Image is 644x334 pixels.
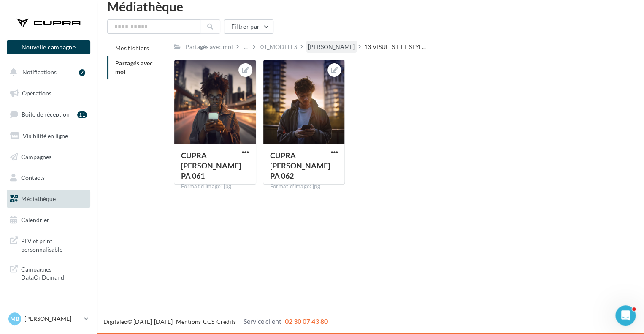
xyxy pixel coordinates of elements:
[308,43,355,51] div: [PERSON_NAME]
[5,105,92,123] a: Boîte de réception11
[115,60,153,75] span: Partagés avec moi
[7,40,90,54] button: Nouvelle campagne
[22,90,51,97] span: Opérations
[21,174,45,181] span: Contacts
[5,260,92,285] a: Campagnes DataOnDemand
[5,169,92,187] a: Contacts
[270,151,330,180] span: CUPRA LEON PA 062
[5,84,92,102] a: Opérations
[21,263,87,282] span: Campagnes DataOnDemand
[181,183,249,190] div: Format d'image: jpg
[364,43,426,51] span: 13-VISUELS LIFE STYL...
[615,305,636,326] iframe: Intercom live chat
[21,153,51,160] span: Campagnes
[5,211,92,229] a: Calendrier
[79,69,85,76] div: 7
[260,43,297,51] div: 01_MODELES
[7,311,90,327] a: MB [PERSON_NAME]
[103,318,127,325] a: Digitaleo
[77,111,87,118] div: 11
[21,195,56,202] span: Médiathèque
[186,43,233,51] div: Partagés avec moi
[181,151,241,180] span: CUPRA LEON PA 061
[115,44,149,52] span: Mes fichiers
[224,19,273,34] button: Filtrer par
[103,318,328,325] span: © [DATE]-[DATE] - - -
[244,317,281,325] span: Service client
[5,190,92,208] a: Médiathèque
[242,41,249,53] div: ...
[285,317,328,325] span: 02 30 07 43 80
[21,216,49,223] span: Calendrier
[23,132,68,139] span: Visibilité en ligne
[24,315,81,323] p: [PERSON_NAME]
[22,68,57,76] span: Notifications
[270,183,338,190] div: Format d'image: jpg
[216,318,236,325] a: Crédits
[176,318,201,325] a: Mentions
[203,318,214,325] a: CGS
[5,232,92,257] a: PLV et print personnalisable
[5,127,92,145] a: Visibilité en ligne
[5,148,92,166] a: Campagnes
[21,235,87,253] span: PLV et print personnalisable
[5,63,89,81] button: Notifications 7
[22,111,70,118] span: Boîte de réception
[10,315,19,323] span: MB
